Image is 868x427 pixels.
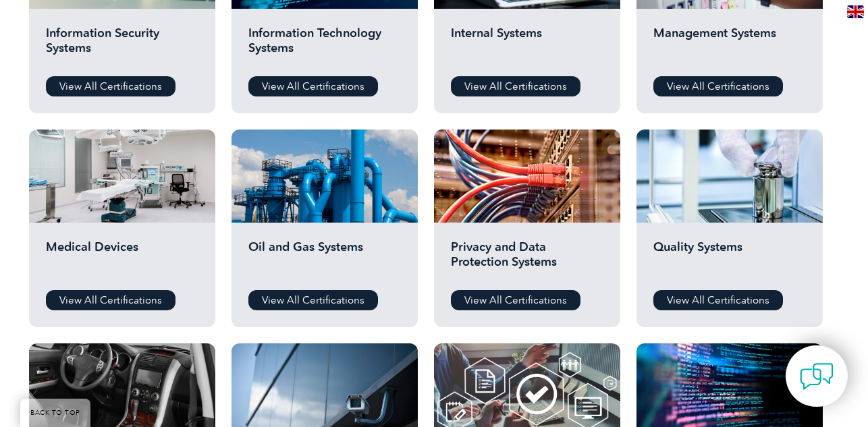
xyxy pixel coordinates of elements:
h2: Management Systems [653,26,806,66]
h2: Privacy and Data Protection Systems [451,239,603,280]
h2: Information Security Systems [46,26,198,66]
img: en [847,5,864,18]
img: contact-chat.png [800,360,834,393]
a: View All Certifications [653,290,783,310]
a: BACK TO TOP [20,399,90,427]
h2: Internal Systems [451,26,603,66]
a: View All Certifications [46,290,175,310]
h2: Oil and Gas Systems [248,239,401,280]
h2: Medical Devices [46,239,198,280]
a: View All Certifications [451,76,580,96]
h2: Quality Systems [653,239,806,280]
a: View All Certifications [46,76,175,96]
a: View All Certifications [248,290,378,310]
h2: Information Technology Systems [248,26,401,66]
a: View All Certifications [451,290,580,310]
a: View All Certifications [653,76,783,96]
a: View All Certifications [248,76,378,96]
